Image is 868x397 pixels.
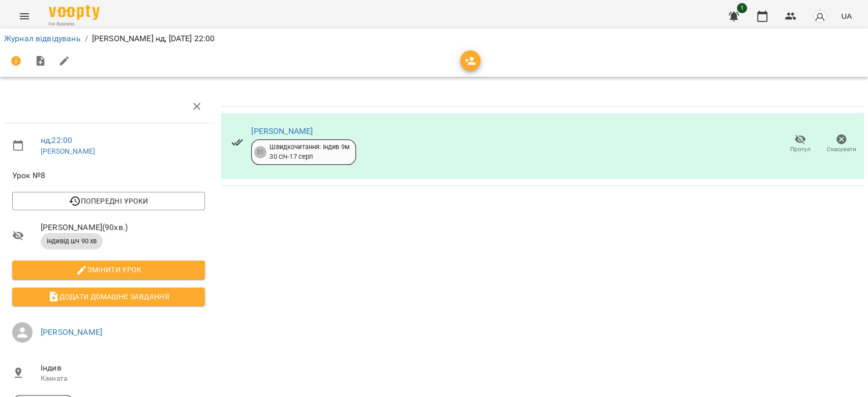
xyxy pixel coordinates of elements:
span: Змінити урок [20,264,197,276]
span: For Business [49,21,100,27]
a: [PERSON_NAME] [41,147,95,155]
button: Попередні уроки [12,192,205,210]
span: Урок №8 [12,169,205,182]
span: індивід шч 90 хв [41,237,103,246]
button: Змінити урок [12,261,205,279]
span: [PERSON_NAME] ( 90 хв. ) [41,221,205,234]
button: Menu [12,4,37,29]
img: Voopty Logo [49,5,100,20]
button: UA [837,7,856,25]
span: Прогул [790,145,811,154]
span: Індив [41,362,205,374]
button: Скасувати [821,130,862,158]
li: / [85,33,88,45]
span: 1 [737,3,747,13]
span: Додати домашнє завдання [20,291,197,303]
a: Журнал відвідувань [4,34,81,43]
nav: breadcrumb [4,33,864,45]
button: Додати домашнє завдання [12,288,205,306]
button: Прогул [780,130,821,158]
span: Попередні уроки [20,195,197,207]
a: [PERSON_NAME] [251,126,313,136]
img: avatar_s.png [813,9,827,23]
a: [PERSON_NAME] [41,327,102,337]
span: Скасувати [827,145,856,154]
p: [PERSON_NAME] нд, [DATE] 22:00 [92,33,215,45]
p: Кімната [41,374,205,384]
span: UA [841,11,852,21]
a: нд , 22:00 [41,135,72,145]
div: 31 [254,146,266,158]
div: Швидкочитання: Індив 9м 30 січ - 17 серп [270,143,349,161]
